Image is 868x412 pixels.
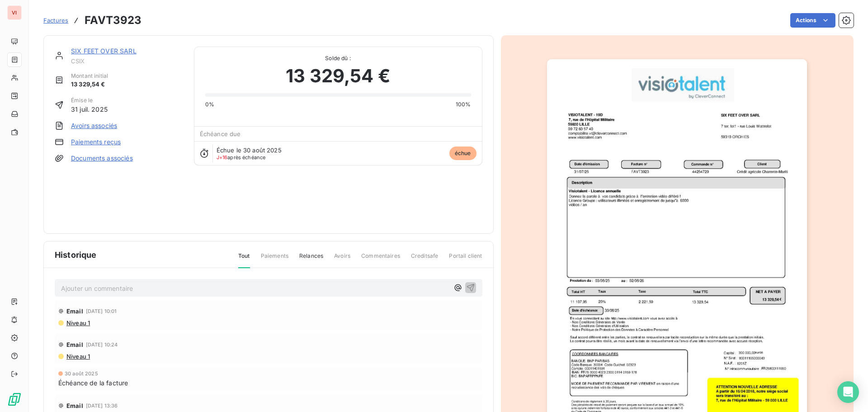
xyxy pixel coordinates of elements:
h3: FAVT3923 [85,12,142,28]
span: Commentaires [361,252,400,267]
span: 31 juil. 2025 [71,104,108,114]
span: [DATE] 13:36 [86,403,118,408]
a: Avoirs associés [71,121,117,130]
span: 100% [456,100,471,109]
span: Factures [43,17,68,24]
span: [DATE] 10:01 [86,308,117,314]
a: Paiements reçus [71,137,121,147]
a: Documents associés [71,154,133,163]
span: [DATE] 10:24 [86,342,118,347]
span: Portail client [449,252,482,267]
span: Email [66,341,83,348]
div: Open Intercom Messenger [837,381,859,403]
span: 30 août 2025 [65,371,98,376]
span: 0% [205,100,214,109]
span: Historique [55,249,97,261]
span: Email [66,402,83,409]
span: Échue le 30 août 2025 [217,147,282,154]
span: CSIX [71,57,183,65]
span: Relances [299,252,323,267]
span: Montant initial [71,72,108,80]
a: SIX FEET OVER SARL [71,47,137,55]
span: J+16 [217,154,228,161]
span: Échéance due [200,130,241,137]
span: après échéance [217,155,266,160]
span: 13 329,54 € [71,80,108,89]
span: Niveau 1 [66,353,90,360]
button: Actions [790,13,835,28]
span: Solde dû : [205,54,471,62]
span: Email [66,308,83,315]
span: Tout [238,252,250,268]
span: Creditsafe [411,252,439,267]
span: Paiements [261,252,288,267]
span: échue [449,147,476,160]
div: VI [7,5,22,20]
span: Échéance de la facture [58,378,128,388]
span: 13 329,54 € [286,62,390,90]
img: Logo LeanPay [7,392,22,407]
span: Niveau 1 [66,319,90,327]
span: Avoirs [334,252,350,267]
a: Factures [43,16,68,25]
span: Émise le [71,96,108,104]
